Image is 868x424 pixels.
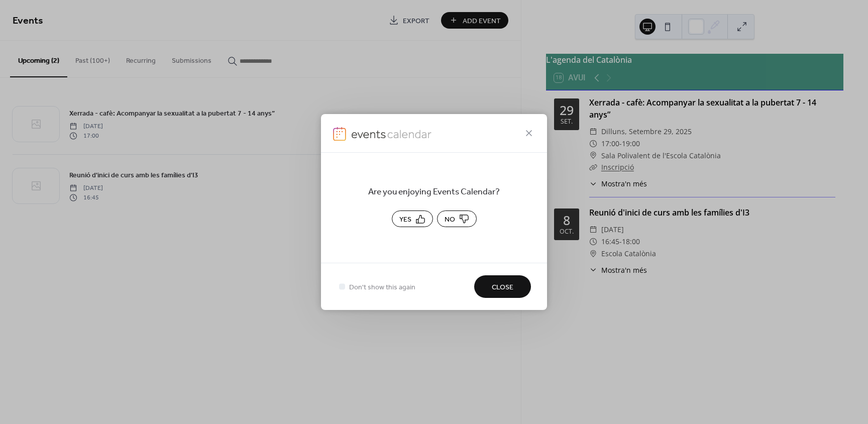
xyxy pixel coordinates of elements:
[399,215,411,225] span: Yes
[474,275,531,298] button: Close
[337,185,531,199] span: Are you enjoying Events Calendar?
[492,282,513,293] span: Close
[349,282,415,293] span: Don't show this again
[445,215,455,225] span: No
[392,210,433,227] button: Yes
[437,210,477,227] button: No
[351,127,432,141] img: logo-icon
[333,127,346,141] img: logo-icon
